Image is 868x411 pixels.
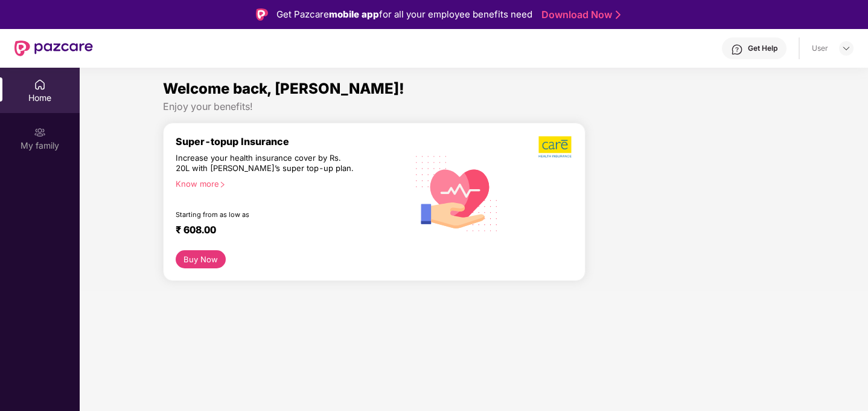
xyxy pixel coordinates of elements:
img: New Pazcare Logo [14,40,93,56]
img: svg+xml;base64,PHN2ZyBpZD0iSGVscC0zMngzMiIgeG1sbnM9Imh0dHA6Ly93d3cudzMub3JnLzIwMDAvc3ZnIiB3aWR0aD... [731,44,743,56]
div: User [812,44,828,53]
div: Get Help [748,44,777,53]
img: b5dec4f62d2307b9de63beb79f102df3.png [538,135,573,158]
span: right [219,181,226,188]
div: Starting from as low as [176,210,356,219]
img: svg+xml;base64,PHN2ZyBpZD0iSG9tZSIgeG1sbnM9Imh0dHA6Ly93d3cudzMub3JnLzIwMDAvc3ZnIiB3aWR0aD0iMjAiIG... [34,79,46,91]
span: Welcome back, [PERSON_NAME]! [163,80,404,97]
img: Logo [256,8,268,21]
div: Super-topup Insurance [176,135,407,147]
img: svg+xml;base64,PHN2ZyB4bWxucz0iaHR0cDovL3d3dy53My5vcmcvMjAwMC9zdmciIHhtbG5zOnhsaW5rPSJodHRwOi8vd3... [407,142,507,243]
div: Enjoy your benefits! [163,100,785,113]
a: Download Now [541,8,617,21]
div: Get Pazcare for all your employee benefits need [276,7,532,22]
strong: mobile app [329,8,379,20]
div: Know more [176,179,400,187]
div: Increase your health insurance cover by Rs. 20L with [PERSON_NAME]’s super top-up plan. [176,153,356,174]
img: svg+xml;base64,PHN2ZyBpZD0iRHJvcGRvd24tMzJ4MzIiIHhtbG5zPSJodHRwOi8vd3d3LnczLm9yZy8yMDAwL3N2ZyIgd2... [841,44,851,53]
img: Stroke [616,8,621,21]
div: ₹ 608.00 [176,224,395,238]
button: Buy Now [176,250,226,268]
img: svg+xml;base64,PHN2ZyB3aWR0aD0iMjAiIGhlaWdodD0iMjAiIHZpZXdCb3g9IjAgMCAyMCAyMCIgZmlsbD0ibm9uZSIgeG... [34,126,46,138]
